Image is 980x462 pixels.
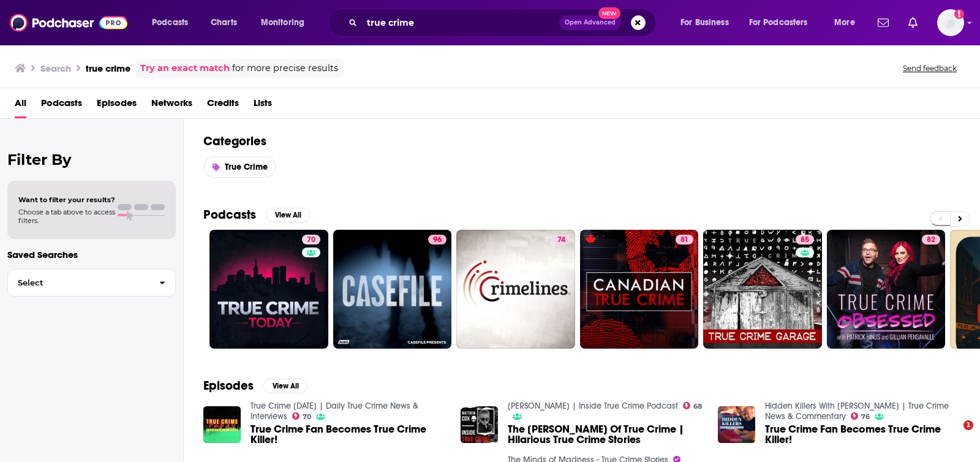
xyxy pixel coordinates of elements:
[508,424,703,445] span: The [PERSON_NAME] Of True Crime | Hilarious True Crime Stories
[225,162,268,172] span: True Crime
[680,234,688,246] span: 81
[340,9,668,37] div: Search podcasts, credits, & more...
[251,424,446,445] a: True Crime Fan Becomes True Crime Killer!
[8,279,149,287] span: Select
[151,93,192,118] a: Networks
[333,230,452,349] a: 96
[292,412,312,420] a: 70
[456,230,575,349] a: 74
[903,12,922,33] a: Show notifications dropdown
[718,406,755,444] img: True Crime Fan Becomes True Crime Killer!
[927,234,935,246] span: 82
[826,13,870,32] button: open menu
[252,13,320,32] button: open menu
[741,13,826,32] button: open menu
[261,14,304,31] span: Monitoring
[362,13,559,32] input: Search podcasts, credits, & more...
[873,12,894,33] a: Show notifications dropdown
[676,235,693,244] a: 81
[683,402,703,409] a: 68
[203,378,307,393] a: EpisodesView All
[211,14,237,31] span: Charts
[938,420,968,450] iframe: Intercom live chat
[41,93,82,118] a: Podcasts
[559,15,621,30] button: Open AdvancedNew
[303,414,311,420] span: 70
[18,195,115,204] span: Want to filter your results?
[461,406,498,444] img: The Theo Von Of True Crime | Hilarious True Crime Stories
[203,406,241,444] img: True Crime Fan Becomes True Crime Killer!
[18,208,115,225] span: Choose a tab above to access filters.
[152,14,188,31] span: Podcasts
[703,230,822,349] a: 85
[796,235,814,244] a: 85
[203,207,256,222] h2: Podcasts
[7,151,176,169] h2: Filter By
[86,62,130,74] h3: true crime
[580,230,699,349] a: 81
[10,11,127,34] img: Podchaser - Follow, Share and Rate Podcasts
[232,61,338,75] span: for more precise results
[508,424,703,445] a: The Theo Von Of True Crime | Hilarious True Crime Stories
[557,234,565,246] span: 74
[203,134,960,149] h2: Categories
[680,14,729,31] span: For Business
[203,156,276,178] a: True Crime
[15,93,26,118] a: All
[40,62,71,74] h3: Search
[565,20,616,26] span: Open Advanced
[307,234,315,246] span: 70
[203,378,254,393] h2: Episodes
[749,14,808,31] span: For Podcasters
[827,230,946,349] a: 82
[263,379,307,393] button: View All
[7,269,176,297] button: Select
[765,424,960,445] a: True Crime Fan Becomes True Crime Killer!
[266,208,310,222] button: View All
[672,13,744,32] button: open menu
[937,9,964,36] button: Show profile menu
[203,13,244,32] a: Charts
[203,207,310,222] a: PodcastsView All
[937,9,964,36] span: Logged in as lkingsley
[97,93,137,118] a: Episodes
[922,235,940,244] a: 82
[428,235,447,244] a: 96
[963,420,973,430] span: 1
[207,93,239,118] a: Credits
[861,414,870,420] span: 76
[693,404,702,409] span: 68
[254,93,272,118] a: Lists
[765,401,949,422] a: Hidden Killers With Tony Brueski | True Crime News & Commentary
[433,234,442,246] span: 96
[140,61,230,75] a: Try an exact match
[209,230,328,349] a: 70
[937,9,964,36] img: User Profile
[302,235,320,244] a: 70
[954,9,964,19] svg: Add a profile image
[899,63,960,74] button: Send feedback
[552,235,570,244] a: 74
[834,14,855,31] span: More
[508,401,678,411] a: Matthew Cox | Inside True Crime Podcast
[251,401,418,422] a: True Crime Today | Daily True Crime News & Interviews
[851,412,870,420] a: 76
[598,7,620,19] span: New
[7,249,176,260] p: Saved Searches
[143,13,204,32] button: open menu
[801,234,809,246] span: 85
